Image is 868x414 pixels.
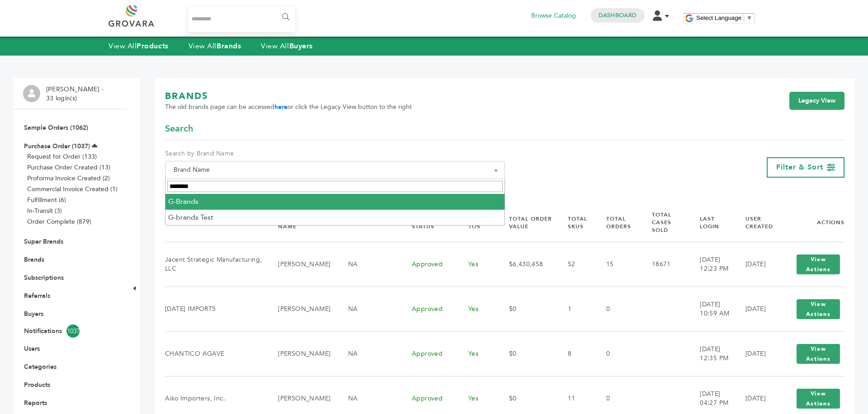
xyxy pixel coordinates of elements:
[24,325,116,338] a: Notifications1037
[734,287,781,331] td: [DATE]
[696,14,741,21] span: Select Language
[734,242,781,287] td: [DATE]
[797,299,840,319] button: View Actions
[531,11,576,21] a: Browse Catalog
[27,217,91,226] a: Order Complete (879)
[797,254,840,274] button: View Actions
[24,273,64,282] a: Subscriptions
[24,362,57,371] a: Categories
[734,203,781,242] th: User Created
[165,242,267,287] td: Jacent Strategic Manufacturing, LLC
[776,162,823,172] span: Filter & Sort
[27,196,66,204] a: Fulfillment (6)
[137,41,168,51] strong: Products
[289,41,313,51] strong: Buyers
[595,203,641,242] th: Total Orders
[24,142,90,151] a: Purchase Order (1037)
[165,161,505,179] span: Brand Name
[337,242,401,287] td: NA
[261,41,313,51] a: View AllBuyers
[557,331,595,376] td: 8
[498,287,557,331] td: $0
[457,242,498,287] td: Yes
[689,331,734,376] td: [DATE] 12:35 PM
[557,203,595,242] th: Total SKUs
[170,164,500,176] span: Brand Name
[746,14,752,21] span: ▼
[457,287,498,331] td: Yes
[401,287,457,331] td: Approved
[27,207,62,215] a: In-Transit (3)
[165,331,267,376] td: CHANTICO AGAVE
[24,344,40,353] a: Users
[599,11,637,19] a: Dashboard
[167,181,503,192] input: Search
[217,41,241,51] strong: Brands
[24,255,44,264] a: Brands
[274,103,288,111] a: here
[267,331,337,376] td: [PERSON_NAME]
[46,85,106,103] li: [PERSON_NAME] - 33 login(s)
[641,242,689,287] td: 18671
[165,90,412,103] h1: BRANDS
[689,287,734,331] td: [DATE] 10:59 AM
[108,41,169,51] a: View AllProducts
[24,292,50,300] a: Referrals
[457,331,498,376] td: Yes
[734,331,781,376] td: [DATE]
[27,152,97,161] a: Request for Order (133)
[498,203,557,242] th: Total Order Value
[267,242,337,287] td: [PERSON_NAME]
[267,287,337,331] td: [PERSON_NAME]
[401,331,457,376] td: Approved
[797,344,840,364] button: View Actions
[24,237,63,246] a: Super Brands
[337,287,401,331] td: NA
[557,287,595,331] td: 1
[165,287,267,331] td: [DATE] IMPORTS
[689,242,734,287] td: [DATE] 12:23 PM
[641,203,689,242] th: Total Cases Sold
[24,123,88,132] a: Sample Orders (1062)
[595,331,641,376] td: 0
[781,203,844,242] th: Actions
[557,242,595,287] td: 52
[165,103,412,112] span: The old brands page can be accessed or click the Legacy View button to the right
[595,242,641,287] td: 15
[595,287,641,331] td: 0
[165,194,505,209] li: G-Brands
[165,210,505,225] li: G-brands Test
[498,242,557,287] td: $6,430,458
[696,14,752,21] a: Select Language​
[23,85,40,102] img: profile.png
[24,399,47,407] a: Reports
[165,122,193,135] span: Search
[27,163,110,172] a: Purchase Order Created (13)
[27,185,118,193] a: Commercial Invoice Created (1)
[797,389,840,409] button: View Actions
[188,7,295,32] input: Search...
[689,203,734,242] th: Last Login
[165,149,505,158] label: Search by Brand Name
[27,174,110,183] a: Proforma Invoice Created (2)
[498,331,557,376] td: $0
[789,92,844,110] a: Legacy View
[66,325,80,338] span: 1037
[189,41,241,51] a: View AllBrands
[24,310,43,318] a: Buyers
[401,242,457,287] td: Approved
[24,381,50,389] a: Products
[337,331,401,376] td: NA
